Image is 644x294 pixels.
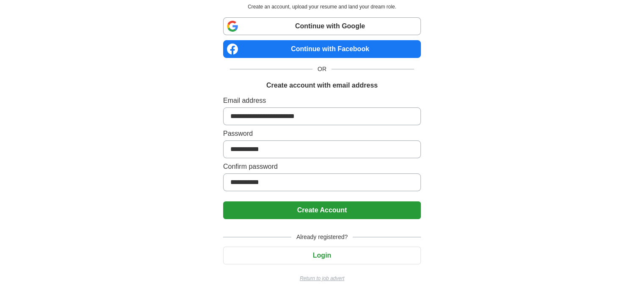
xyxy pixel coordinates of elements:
[223,162,421,172] label: Confirm password
[225,3,419,11] p: Create an account, upload your resume and land your dream role.
[266,80,378,91] h1: Create account with email address
[312,65,332,74] span: OR
[223,40,421,58] a: Continue with Facebook
[223,201,421,219] button: Create Account
[223,247,421,264] button: Login
[223,17,421,35] a: Continue with Google
[223,275,421,282] a: Return to job advert
[223,252,421,259] a: Login
[291,233,353,242] span: Already registered?
[223,96,421,106] label: Email address
[223,129,421,139] label: Password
